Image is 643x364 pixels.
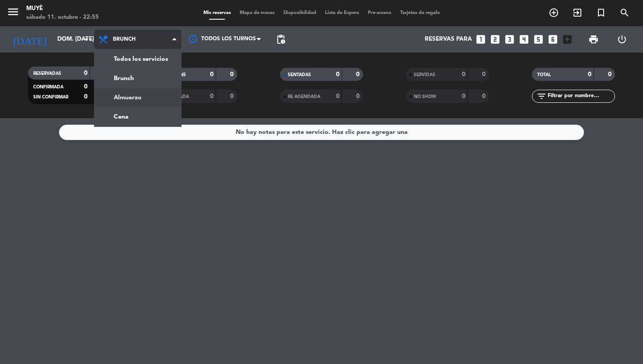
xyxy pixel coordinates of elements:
span: Brunch [113,36,136,42]
i: add_circle_outline [549,7,559,18]
span: Mis reservas [199,10,235,15]
i: exit_to_app [572,7,583,18]
strong: 0 [230,93,235,99]
a: Cena [94,107,181,126]
strong: 0 [356,93,361,99]
i: looks_3 [504,34,515,45]
div: LOG OUT [608,26,637,52]
strong: 0 [336,71,339,77]
strong: 0 [84,84,87,90]
strong: 0 [588,71,591,77]
i: turned_in_not [596,7,606,18]
strong: 0 [462,71,465,77]
strong: 0 [230,71,235,77]
span: pending_actions [276,34,286,45]
span: Pre-acceso [363,10,396,15]
div: No hay notas para este servicio. Haz clic para agregar una [236,127,408,137]
strong: 0 [84,94,87,100]
input: Filtrar por nombre... [547,91,615,101]
strong: 0 [336,93,339,99]
strong: 0 [608,71,613,77]
i: search [619,7,630,18]
span: Disponibilidad [279,10,321,15]
span: TOTAL [537,73,551,77]
strong: 0 [210,93,213,99]
a: Brunch [94,69,181,88]
i: [DATE] [7,30,53,49]
strong: 0 [482,71,487,77]
a: Todos los servicios [94,49,181,69]
i: add_box [562,34,573,45]
i: arrow_drop_down [81,34,92,45]
span: RE AGENDADA [288,94,320,99]
div: Muyè [26,4,99,13]
strong: 0 [210,71,213,77]
i: looks_4 [518,34,530,45]
span: NO SHOW [414,94,436,99]
i: power_settings_new [617,34,627,45]
span: Lista de Espera [321,10,363,15]
i: filter_list [536,91,547,101]
span: Mapa de mesas [235,10,279,15]
span: print [588,34,599,45]
span: SIN CONFIRMAR [33,95,68,99]
span: RESERVADAS [33,71,61,76]
i: looks_two [489,34,501,45]
strong: 0 [84,70,87,76]
i: looks_one [475,34,486,45]
strong: 0 [482,93,487,99]
span: CONFIRMADA [33,85,63,89]
i: looks_5 [533,34,544,45]
div: sábado 11. octubre - 22:55 [26,13,99,22]
i: looks_6 [547,34,559,45]
span: SENTADAS [288,73,311,77]
span: SERVIDAS [414,73,435,77]
strong: 0 [462,93,465,99]
span: Reservas para [425,36,472,43]
a: Almuerzo [94,88,181,107]
strong: 0 [356,71,361,77]
i: menu [7,5,20,18]
span: Tarjetas de regalo [396,10,444,15]
button: menu [7,5,20,21]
